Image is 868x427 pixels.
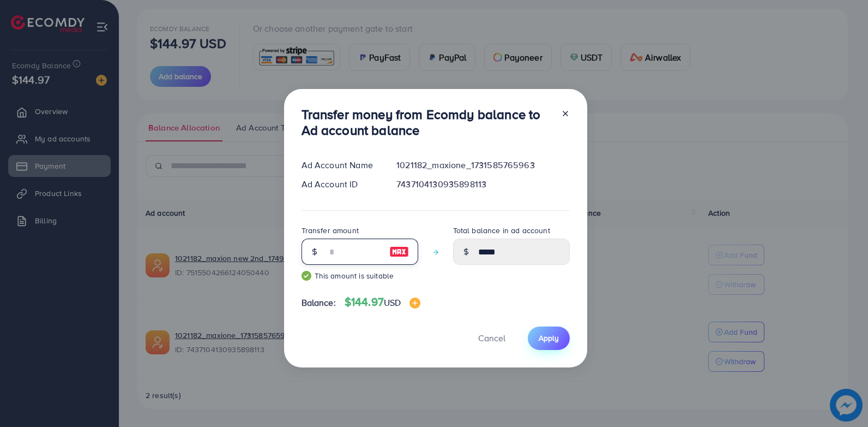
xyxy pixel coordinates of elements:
[389,245,409,258] img: image
[528,327,570,350] button: Apply
[302,225,359,236] label: Transfer amount
[539,333,559,343] span: Apply
[388,159,578,171] div: 1021182_maxione_1731585765963
[453,225,550,236] label: Total balance in ad account
[302,296,336,309] span: Balance:
[293,159,388,171] div: Ad Account Name
[388,178,578,191] div: 7437104130935898113
[345,295,421,309] h4: $144.97
[302,106,552,138] h3: Transfer money from Ecomdy balance to Ad account balance
[384,296,401,309] span: USD
[302,270,418,281] small: This amount is suitable
[409,298,420,309] img: image
[293,178,388,191] div: Ad Account ID
[465,327,519,350] button: Cancel
[478,332,505,344] span: Cancel
[302,271,311,281] img: guide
